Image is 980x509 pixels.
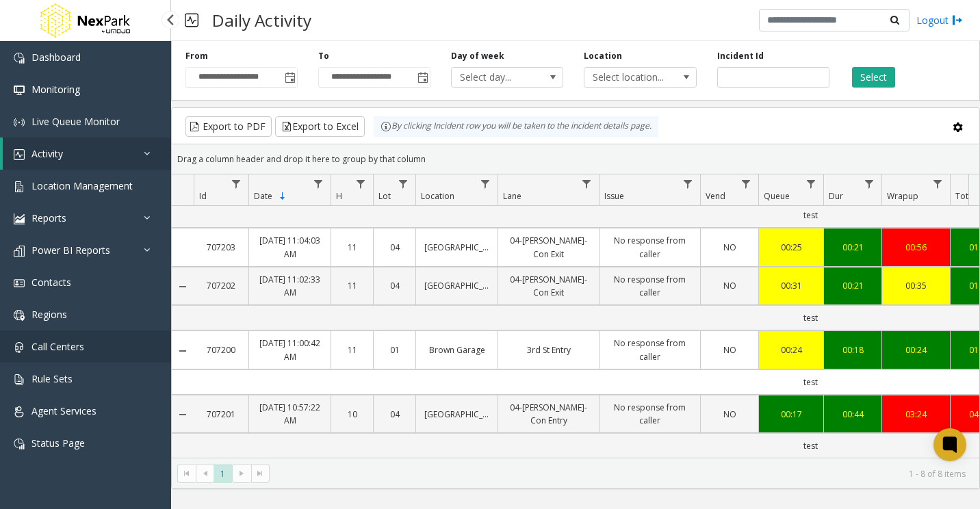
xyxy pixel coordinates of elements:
span: Activity [31,147,63,160]
a: No response from caller [608,337,692,363]
label: Incident Id [717,50,764,62]
a: 11 [339,241,365,254]
a: 04 [382,279,407,292]
a: 11 [339,343,365,356]
a: NO [709,343,750,356]
img: 'icon' [14,117,25,128]
img: 'icon' [14,439,25,449]
kendo-pager-info: 1 - 8 of 8 items [278,468,966,480]
span: Date [254,190,272,202]
a: NO [709,408,750,421]
div: By clicking Incident row you will be taken to the incident details page. [374,116,658,137]
span: Lot [378,190,391,202]
a: [DATE] 11:04:03 AM [257,234,322,260]
a: 707202 [202,279,240,292]
a: 707201 [202,408,240,421]
a: Lot Filter Menu [394,174,413,193]
a: 10 [339,408,365,421]
a: 04-[PERSON_NAME]-Con Entry [506,401,591,427]
a: 00:24 [767,343,815,356]
a: 01 [382,343,407,356]
a: [GEOGRAPHIC_DATA] [424,241,489,254]
a: No response from caller [608,401,692,427]
a: Vend Filter Menu [737,174,756,193]
img: 'icon' [14,374,25,385]
span: Lane [503,190,521,202]
a: Id Filter Menu [227,174,246,193]
a: 3rd St Entry [506,343,591,356]
span: Total [955,190,975,202]
span: NO [723,344,736,356]
div: Drag a column header and drop it here to group by that column [172,147,979,171]
div: 00:25 [767,241,815,254]
a: Date Filter Menu [309,174,328,193]
div: 00:44 [832,408,873,421]
span: NO [723,280,736,291]
a: Collapse Details [172,345,194,356]
a: Issue Filter Menu [679,174,697,193]
span: Status Page [31,436,85,449]
a: Queue Filter Menu [802,174,821,193]
img: 'icon' [14,149,25,160]
a: 00:21 [832,279,873,292]
img: 'icon' [14,85,25,96]
span: Location Management [31,179,133,192]
span: Page 1 [214,465,232,483]
label: Day of week [451,50,504,62]
h3: Daily Activity [205,3,318,37]
a: 04 [382,241,407,254]
span: Dashboard [31,51,81,64]
a: 00:24 [890,343,942,356]
img: 'icon' [14,406,25,417]
a: Brown Garage [424,343,489,356]
a: 04-[PERSON_NAME]-Con Exit [506,234,591,260]
a: 00:18 [832,343,873,356]
img: 'icon' [14,53,25,64]
a: 00:17 [767,408,815,421]
a: 04-[PERSON_NAME]-Con Exit [506,273,591,299]
a: No response from caller [608,234,692,260]
span: Toggle popup [415,68,430,87]
span: Toggle popup [282,68,297,87]
a: 00:21 [832,241,873,254]
a: [GEOGRAPHIC_DATA] [424,279,489,292]
img: 'icon' [14,310,25,321]
span: Wrapup [887,190,918,202]
span: Reports [31,211,66,224]
a: NO [709,279,750,292]
span: Location [421,190,454,202]
span: Agent Services [31,404,96,417]
button: Export to PDF [185,116,272,137]
a: Collapse Details [172,281,194,292]
a: Location Filter Menu [476,174,495,193]
a: 707200 [202,343,240,356]
button: Export to Excel [275,116,365,137]
a: NO [709,241,750,254]
img: pageIcon [185,3,198,37]
span: Power BI Reports [31,244,110,257]
a: 00:31 [767,279,815,292]
span: Select day... [452,68,541,87]
button: Select [852,67,895,88]
a: 00:35 [890,279,942,292]
a: 03:24 [890,408,942,421]
img: logout [952,13,963,27]
span: Rule Sets [31,372,73,385]
a: 04 [382,408,407,421]
span: Call Centers [31,340,84,353]
a: Dur Filter Menu [860,174,879,193]
a: Wrapup Filter Menu [929,174,947,193]
a: Lane Filter Menu [578,174,596,193]
a: [DATE] 10:57:22 AM [257,401,322,427]
a: Activity [3,138,171,170]
span: Contacts [31,276,71,289]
